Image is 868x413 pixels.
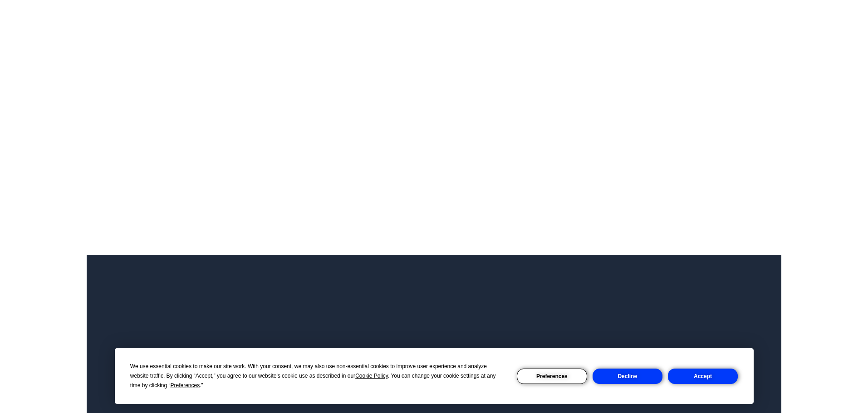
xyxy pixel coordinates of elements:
[668,369,738,384] button: Accept
[355,373,388,379] span: Cookie Policy
[115,348,754,404] div: Cookie Consent Prompt
[517,369,587,384] button: Preferences
[171,382,200,389] span: Preferences
[130,362,506,390] div: We use essential cookies to make our site work. With your consent, we may also use non-essential ...
[593,369,662,384] button: Decline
